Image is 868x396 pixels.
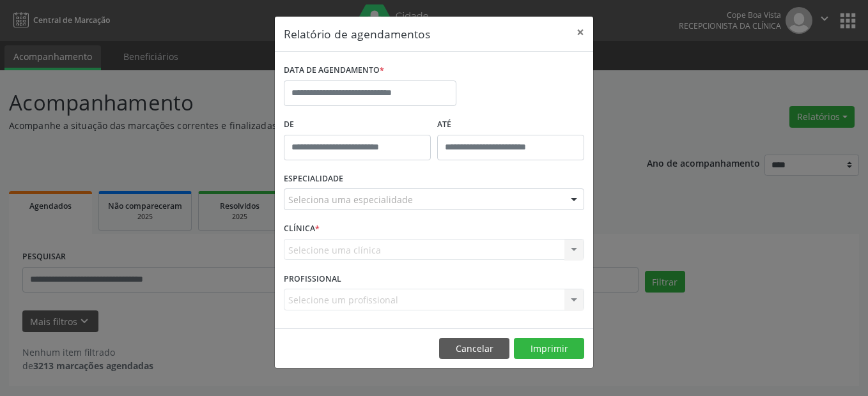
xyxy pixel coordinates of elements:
[288,193,413,206] span: Seleciona uma especialidade
[437,115,584,135] label: ATÉ
[284,115,431,135] label: De
[284,269,341,289] label: PROFISSIONAL
[514,338,584,360] button: Imprimir
[284,61,384,80] label: DATA DE AGENDAMENTO
[284,169,343,189] label: ESPECIALIDADE
[568,17,593,48] button: Close
[284,219,320,239] label: CLÍNICA
[284,26,430,42] h5: Relatório de agendamentos
[439,338,509,360] button: Cancelar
